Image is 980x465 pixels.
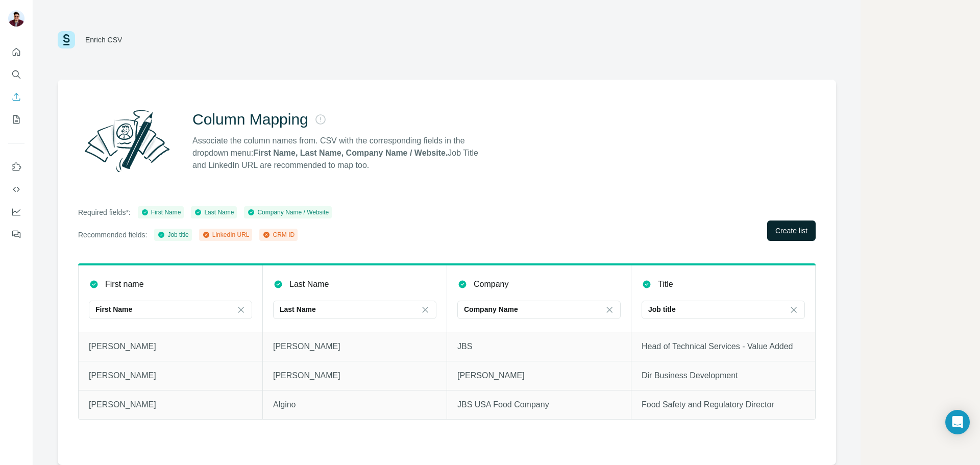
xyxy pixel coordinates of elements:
p: Associate the column names from. CSV with the corresponding fields in the dropdown menu: Job Titl... [192,135,487,172]
p: First name [105,278,144,290]
p: Company Name [464,304,518,314]
p: Job title [648,304,676,314]
button: Enrich CSV [8,88,24,106]
button: Search [8,65,24,84]
button: Use Surfe on LinkedIn [8,158,24,176]
p: [PERSON_NAME] [273,340,436,353]
p: [PERSON_NAME] [273,370,436,382]
p: Dir Business Development [642,370,805,382]
button: Create list [767,221,816,241]
p: Last Name [280,304,316,314]
p: Last Name [289,278,329,290]
p: Title [658,278,673,290]
button: Quick start [8,43,24,61]
p: Food Safety and Regulatory Director [642,399,805,411]
div: Last Name [194,208,234,217]
div: LinkedIn URL [202,230,250,239]
button: My lists [8,110,24,129]
p: Algino [273,399,436,411]
h2: Column Mapping [192,110,308,129]
p: Required fields*: [78,207,131,217]
p: Head of Technical Services - Value Added [642,340,805,353]
p: Recommended fields: [78,230,147,240]
p: Company [474,278,508,290]
div: Company Name / Website [247,208,329,217]
div: CRM ID [262,230,295,239]
p: JBS [457,340,621,353]
p: First Name [95,304,132,314]
div: Job title [157,230,188,239]
strong: First Name, Last Name, Company Name / Website. [253,149,448,157]
img: Avatar [8,10,24,27]
p: [PERSON_NAME] [89,370,252,382]
button: Feedback [8,225,24,243]
button: Use Surfe API [8,180,24,199]
span: Create list [775,226,807,236]
p: [PERSON_NAME] [89,399,252,411]
div: First Name [141,208,181,217]
p: JBS USA Food Company [457,399,621,411]
div: Open Intercom Messenger [945,410,970,434]
p: [PERSON_NAME] [457,370,621,382]
img: Surfe Logo [58,31,75,48]
div: Enrich CSV [85,35,122,45]
p: [PERSON_NAME] [89,340,252,353]
button: Dashboard [8,203,24,221]
img: Surfe Illustration - Column Mapping [78,104,176,178]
